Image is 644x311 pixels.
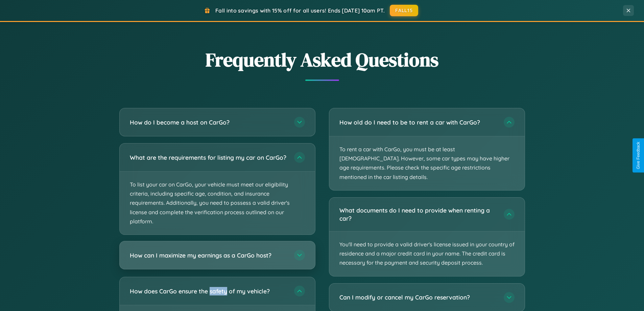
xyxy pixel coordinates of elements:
[329,136,525,190] p: To rent a car with CarGo, you must be at least [DEMOGRAPHIC_DATA]. However, some car types may ha...
[390,5,418,16] button: FALL15
[636,142,641,169] div: Give Feedback
[339,293,497,302] h3: Can I modify or cancel my CarGo reservation?
[339,118,497,127] h3: How old do I need to be to rent a car with CarGo?
[119,47,525,73] h2: Frequently Asked Questions
[130,251,287,260] h3: How can I maximize my earnings as a CarGo host?
[339,206,497,223] h3: What documents do I need to provide when renting a car?
[329,231,525,276] p: You'll need to provide a valid driver's license issued in your country of residence and a major c...
[130,287,287,295] h3: How does CarGo ensure the safety of my vehicle?
[130,153,287,162] h3: What are the requirements for listing my car on CarGo?
[215,7,385,14] span: Fall into savings with 15% off for all users! Ends [DATE] 10am PT.
[120,172,315,235] p: To list your car on CarGo, your vehicle must meet our eligibility criteria, including specific ag...
[130,118,287,127] h3: How do I become a host on CarGo?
